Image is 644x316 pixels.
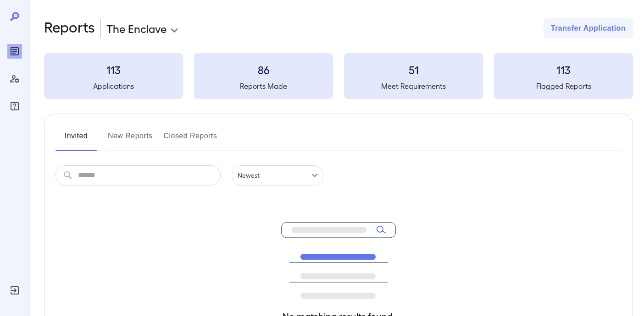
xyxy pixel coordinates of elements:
div: FAQ [7,99,22,114]
button: New Reports [108,129,153,151]
button: Invited [56,129,97,151]
p: The Enclave [106,21,167,36]
summary: 113Applications86Reports Made51Meet Requirements113Flagged Reports [44,53,633,99]
button: Transfer Application [544,18,633,38]
h2: Reports [44,18,95,38]
h5: Meet Requirements [344,81,483,92]
h3: 86 [194,62,333,77]
div: Log Out [7,283,22,298]
h5: Applications [44,81,183,92]
div: Manage Users [7,71,22,86]
h5: Reports Made [194,81,333,92]
h3: 113 [44,62,183,77]
h3: 113 [494,62,633,77]
h3: 51 [344,62,483,77]
button: Closed Reports [164,129,217,151]
div: Reports [7,44,22,59]
div: Newest [232,165,323,185]
h5: Flagged Reports [494,81,633,92]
